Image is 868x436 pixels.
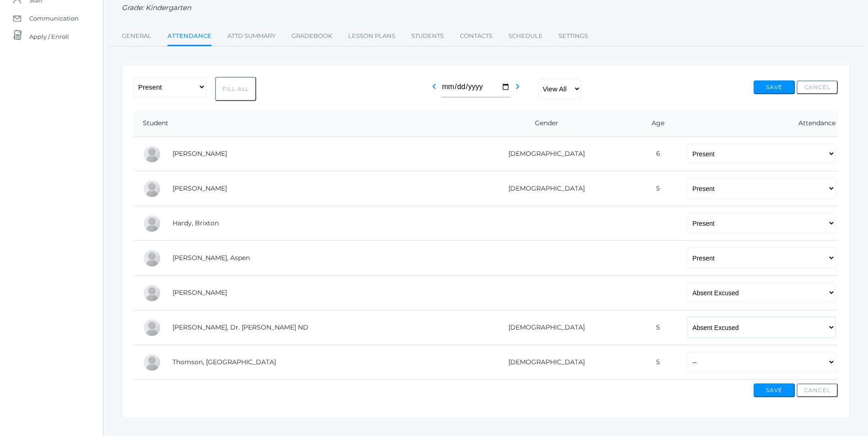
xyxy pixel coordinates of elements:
[173,288,227,297] a: [PERSON_NAME]
[631,137,679,171] td: 6
[143,284,161,302] div: Nico Hurley
[173,358,276,366] a: Thomson, [GEOGRAPHIC_DATA]
[512,81,523,92] i: chevron_right
[456,137,631,171] td: [DEMOGRAPHIC_DATA]
[215,77,256,101] button: Fill All
[456,171,631,206] td: [DEMOGRAPHIC_DATA]
[512,85,523,94] a: chevron_right
[679,110,838,137] th: Attendance
[797,383,838,397] button: Cancel
[143,319,161,337] div: Dr. Michael Lehman ND Lehman
[122,27,151,45] a: General
[173,184,227,192] a: [PERSON_NAME]
[429,85,440,94] a: chevron_left
[143,145,161,163] div: Abby Backstrom
[631,310,679,345] td: 5
[348,27,395,45] a: Lesson Plans
[29,9,79,27] span: Communication
[456,345,631,380] td: [DEMOGRAPHIC_DATA]
[631,110,679,137] th: Age
[456,310,631,345] td: [DEMOGRAPHIC_DATA]
[143,249,161,267] div: Aspen Hemingway
[173,323,308,331] a: [PERSON_NAME], Dr. [PERSON_NAME] ND
[122,3,850,13] div: Grade: Kindergarten
[143,180,161,198] div: Nolan Gagen
[631,345,679,380] td: 5
[754,80,795,94] button: Save
[631,171,679,206] td: 5
[508,27,543,45] a: Schedule
[559,27,588,45] a: Settings
[173,149,227,158] a: [PERSON_NAME]
[797,80,838,94] button: Cancel
[460,27,492,45] a: Contacts
[29,27,69,46] span: Apply / Enroll
[754,383,795,397] button: Save
[167,27,211,47] a: Attendance
[143,353,161,372] div: Everest Thomson
[143,214,161,233] div: Brixton Hardy
[291,27,332,45] a: Gradebook
[456,110,631,137] th: Gender
[227,27,275,45] a: Attd Summary
[173,254,250,262] a: [PERSON_NAME], Aspen
[134,110,456,137] th: Student
[429,81,440,92] i: chevron_left
[411,27,444,45] a: Students
[173,219,219,227] a: Hardy, Brixton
